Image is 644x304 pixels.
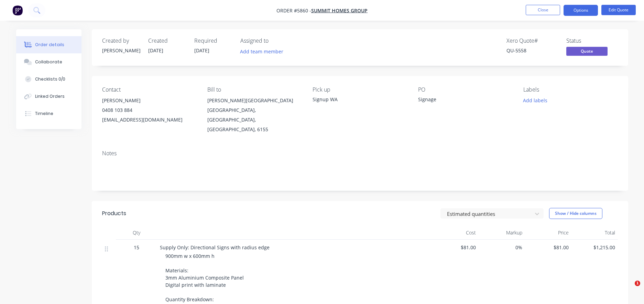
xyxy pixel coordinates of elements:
div: Linked Orders [35,93,65,99]
div: Cost [432,226,479,240]
span: Order #5860 - [276,7,311,14]
div: 0408 103 884 [102,105,196,115]
div: Markup [479,226,525,240]
div: Bill to [207,86,302,93]
div: Status [566,38,618,44]
button: Checklists 0/0 [16,71,81,88]
div: PO [418,86,512,93]
iframe: Intercom live chat [621,281,637,297]
div: [PERSON_NAME]0408 103 884[EMAIL_ADDRESS][DOMAIN_NAME] [102,96,196,125]
div: [GEOGRAPHIC_DATA], [GEOGRAPHIC_DATA], [GEOGRAPHIC_DATA], 6155 [207,105,302,134]
span: $81.00 [435,244,476,251]
span: Quote [566,47,608,55]
span: 1 [635,281,640,286]
div: Labels [523,86,618,93]
button: Add team member [236,47,287,56]
button: Timeline [16,105,81,122]
div: Price [525,226,571,240]
div: Qty [116,226,157,240]
button: Order details [16,36,81,53]
span: 15 [134,244,139,251]
div: [PERSON_NAME][GEOGRAPHIC_DATA][GEOGRAPHIC_DATA], [GEOGRAPHIC_DATA], [GEOGRAPHIC_DATA], 6155 [207,96,302,134]
div: Products [102,209,126,218]
button: Add labels [520,96,551,105]
div: [PERSON_NAME][GEOGRAPHIC_DATA] [207,96,302,105]
div: Xero Quote # [506,38,558,44]
div: [PERSON_NAME] [102,47,140,54]
span: [DATE] [148,47,163,54]
div: Total [571,226,618,240]
a: Summit Homes Group [311,7,368,14]
div: Created [148,38,186,44]
span: [DATE] [194,47,209,54]
div: [EMAIL_ADDRESS][DOMAIN_NAME] [102,115,196,125]
div: Required [194,38,232,44]
div: Signup WA [313,96,407,103]
div: Timeline [35,111,53,117]
div: QU-5558 [506,47,558,54]
div: Pick up [313,86,407,93]
span: $1,215.00 [574,244,615,251]
span: Supply Only: Directional Signs with radius edge [160,244,270,251]
div: Assigned to [240,38,309,44]
span: $81.00 [528,244,569,251]
button: Edit Quote [601,5,636,15]
div: Signage [418,96,504,105]
button: Linked Orders [16,88,81,105]
span: 0% [481,244,522,251]
div: Contact [102,86,196,93]
img: Factory [12,5,23,15]
button: Show / Hide columns [549,208,602,219]
button: Options [564,5,598,16]
button: Add team member [240,47,287,56]
button: Close [526,5,560,15]
div: Checklists 0/0 [35,76,65,82]
div: [PERSON_NAME] [102,96,196,105]
div: Created by [102,38,140,44]
div: Collaborate [35,59,62,65]
div: Order details [35,42,64,48]
div: Notes [102,150,618,157]
button: Collaborate [16,53,81,71]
